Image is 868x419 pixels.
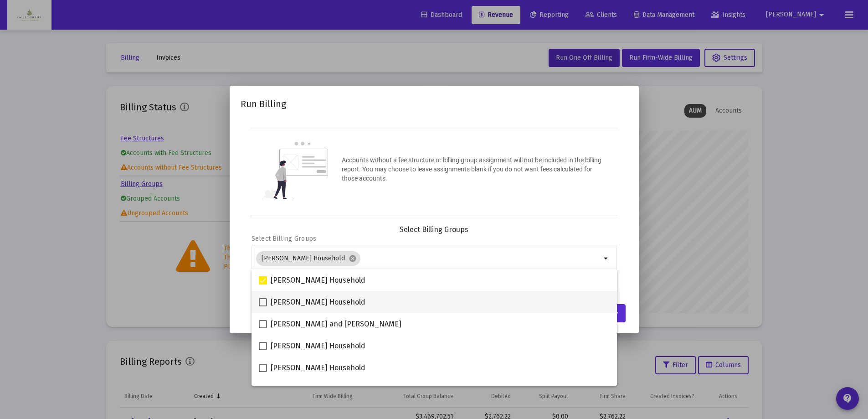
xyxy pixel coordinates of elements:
span: [PERSON_NAME] Household [271,297,365,308]
img: question [264,142,328,199]
span: [PERSON_NAME] Household [271,275,365,286]
a: Cancel [243,309,289,318]
span: [PERSON_NAME] Household [271,362,365,373]
h2: Run Billing [241,97,286,111]
mat-icon: arrow_drop_down [601,253,612,264]
mat-chip: [PERSON_NAME] Household [256,251,360,266]
span: [PERSON_NAME] Household [271,341,365,352]
div: Select Billing Groups [252,225,617,234]
span: [PERSON_NAME] and [PERSON_NAME] [271,319,401,330]
label: Select Billing Groups [252,235,317,243]
mat-chip-list: Selection [256,249,601,268]
mat-icon: cancel [349,254,357,263]
span: [PERSON_NAME] Household [271,384,365,395]
p: Accounts without a fee structure or billing group assignment will not be included in the billing ... [342,155,604,183]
